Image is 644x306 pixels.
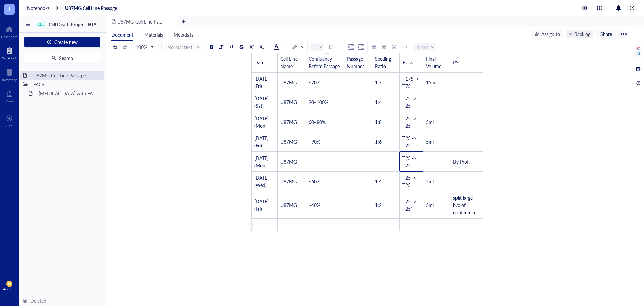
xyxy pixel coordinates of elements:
span: [DATE] (Fri) [254,135,270,149]
span: T25 -> T25 [402,174,418,188]
span: T25 -> T25 [402,135,418,149]
span: U87MG [280,99,297,105]
span: Seeding Ratio [375,55,392,70]
span: Search [59,55,73,61]
span: Materials [144,31,163,38]
span: 1:6 [375,138,382,145]
a: Core [6,88,13,103]
span: split large b/c of conference [453,194,476,216]
span: JH [8,282,11,286]
span: 5ml [426,178,434,185]
span: [DATE] (Sat) [254,95,270,109]
div: U87MG Cell Line Passage [30,71,102,80]
span: T25 -> T25 [402,155,418,169]
span: T25 -> T25` [402,198,418,212]
span: PS [453,59,459,66]
button: Search [24,53,100,63]
span: T25 -> T25 [402,115,418,129]
div: Backlog [574,30,590,38]
span: T75 -> T25 [402,95,418,109]
div: Assign to [541,30,560,38]
span: Flask [402,59,413,66]
span: ~70% [309,79,320,86]
a: Notebooks [27,5,50,11]
span: Share [600,31,612,37]
span: [DATE] (Fri) [254,75,270,89]
span: [DATE] (Wed) [254,174,270,188]
span: 15ml [426,79,436,86]
a: Inventory [2,67,17,82]
span: By Prof. [453,158,470,165]
span: Metadata [174,31,194,38]
span: 1:4 [375,99,382,105]
span: 60~80% [309,119,326,125]
div: Deleted [30,297,46,304]
button: Create new [24,37,100,47]
div: CEL [37,22,44,27]
span: Insert [417,44,434,50]
span: T175 -> T75 [402,75,420,89]
div: Notebook [2,56,17,60]
span: U87MG [280,158,297,165]
span: [DATE] (Mon) [254,155,270,169]
span: ~40% [309,202,320,208]
span: Normal text [167,44,200,50]
span: ~90% [309,138,320,145]
div: Account [3,287,16,291]
span: 1:4 [375,178,382,185]
span: 100% [136,44,153,50]
div: Core [6,99,13,103]
span: Cell Death Project-HJA [49,21,97,28]
div: AI [636,51,640,56]
span: Final Volume [426,55,441,70]
span: ~60% [309,178,320,185]
span: Cell Line Name [280,55,299,70]
div: FACS [30,80,102,89]
div: [MEDICAL_DATA] with FACSymphonyA1 [36,89,102,98]
span: [DATE] (Fri) [254,198,270,212]
span: 1:7 [375,79,382,86]
div: Inventory [2,78,17,82]
span: U87MG [280,178,297,185]
div: Add [6,124,13,128]
span: [DATE] (Mon) [254,115,270,129]
div: Dashboard [1,35,18,39]
span: 1:2 [375,202,382,208]
span: Document [111,31,133,38]
span: 5ml [426,202,434,208]
span: Create new [54,39,78,45]
span: 90~100% [309,99,328,105]
span: U87MG [280,119,297,125]
a: Dashboard [1,24,18,39]
a: U87MG Cell Line Passage [65,5,117,11]
span: 5ml [426,138,434,145]
a: Notebook [2,45,17,60]
span: U87MG [280,79,297,86]
span: 5ml [426,119,434,125]
span: U87MG [280,138,297,145]
span: Passage Number [347,55,364,70]
span: U87MG [280,202,297,208]
span: T [8,4,11,13]
span: Date [254,59,264,66]
button: Share [596,30,616,38]
span: Confluency Before Passage [309,55,340,70]
span: 1:8 [375,119,382,125]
